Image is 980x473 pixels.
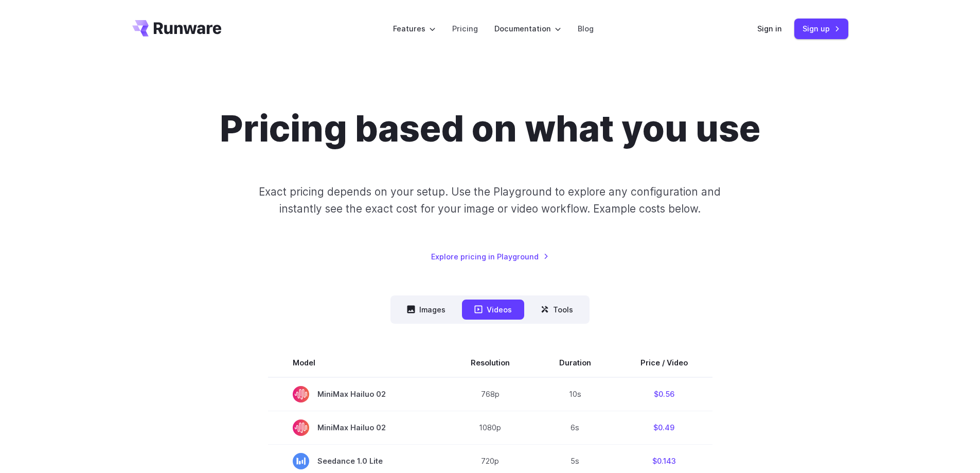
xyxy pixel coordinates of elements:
td: 10s [534,377,616,411]
label: Features [393,23,436,34]
a: Sign up [794,19,848,39]
button: Videos [462,300,524,320]
span: MiniMax Hailuo 02 [293,386,421,402]
p: Exact pricing depends on your setup. Use the Playground to explore any configuration and instantl... [239,183,740,218]
label: Documentation [494,23,561,34]
a: Blog [578,23,594,34]
a: Sign in [757,23,782,34]
td: $0.49 [616,411,712,444]
button: Tools [528,300,585,320]
span: Seedance 1.0 Lite [293,453,421,469]
span: MiniMax Hailuo 02 [293,419,421,436]
a: Go to / [132,20,222,37]
td: 768p [446,377,534,411]
td: 1080p [446,411,534,444]
button: Images [395,300,458,320]
th: Model [268,348,446,377]
a: Pricing [452,23,478,34]
td: $0.56 [616,377,712,411]
th: Resolution [446,348,534,377]
th: Duration [534,348,616,377]
a: Explore pricing in Playground [431,251,549,262]
td: 6s [534,411,616,444]
th: Price / Video [616,348,712,377]
h1: Pricing based on what you use [220,107,760,150]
